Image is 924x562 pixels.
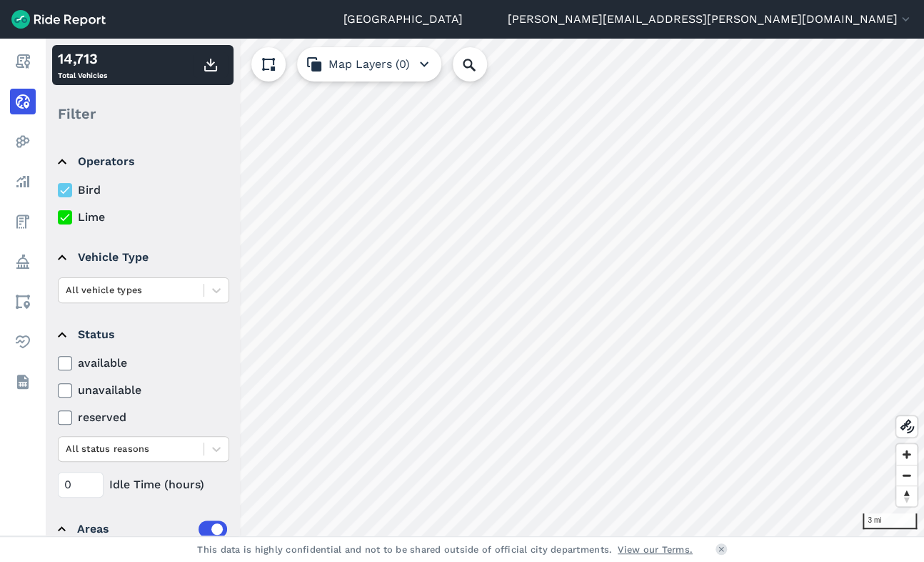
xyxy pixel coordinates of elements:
[10,169,36,194] a: Analyze
[77,521,227,538] div: Areas
[10,249,36,275] a: Policy
[10,89,36,114] a: Realtime
[58,48,107,69] div: 14,713
[896,485,917,506] button: Reset bearing to north
[58,472,229,498] div: Idle Time (hours)
[343,11,463,28] a: [GEOGRAPHIC_DATA]
[58,237,227,277] summary: Vehicle Type
[618,543,693,556] a: View our Terms.
[58,315,227,355] summary: Status
[896,465,917,485] button: Zoom out
[10,209,36,235] a: Fees
[10,289,36,315] a: Areas
[58,382,229,399] label: unavailable
[863,513,917,529] div: 3 mi
[896,444,917,465] button: Zoom in
[297,47,441,82] button: Map Layers (0)
[52,92,233,136] div: Filter
[58,209,229,226] label: Lime
[508,11,913,28] button: [PERSON_NAME][EMAIL_ADDRESS][PERSON_NAME][DOMAIN_NAME]
[58,509,227,549] summary: Areas
[58,182,229,199] label: Bird
[11,10,106,29] img: Ride Report
[46,39,924,536] canvas: Map
[10,129,36,154] a: Heatmaps
[10,369,36,395] a: Datasets
[58,355,229,372] label: available
[58,48,107,82] div: Total Vehicles
[58,142,227,182] summary: Operators
[58,409,229,426] label: reserved
[10,329,36,355] a: Health
[10,49,36,74] a: Report
[453,47,510,82] input: Search Location or Vehicles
